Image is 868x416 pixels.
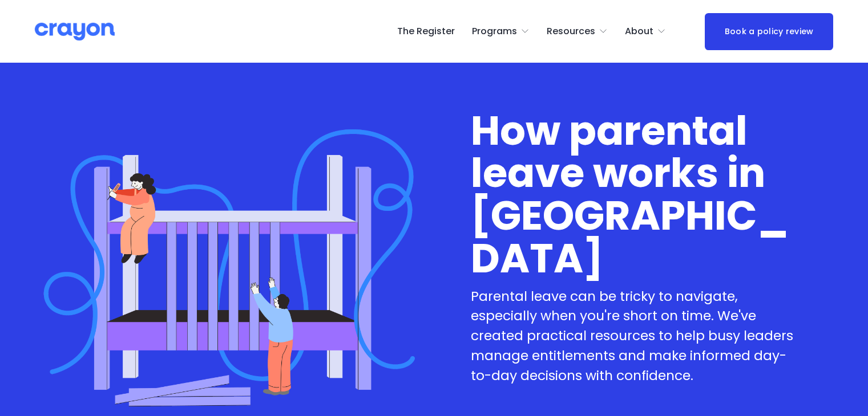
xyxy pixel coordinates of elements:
[471,110,800,280] h1: How parental leave works in [GEOGRAPHIC_DATA]
[705,13,833,50] a: Book a policy review
[471,287,800,386] p: Parental leave can be tricky to navigate, especially when you're short on time. We've created pra...
[625,23,653,40] span: About
[547,23,595,40] span: Resources
[625,22,666,40] a: folder dropdown
[472,23,517,40] span: Programs
[397,22,455,40] a: The Register
[547,22,608,40] a: folder dropdown
[35,22,115,42] img: Crayon
[472,22,530,40] a: folder dropdown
